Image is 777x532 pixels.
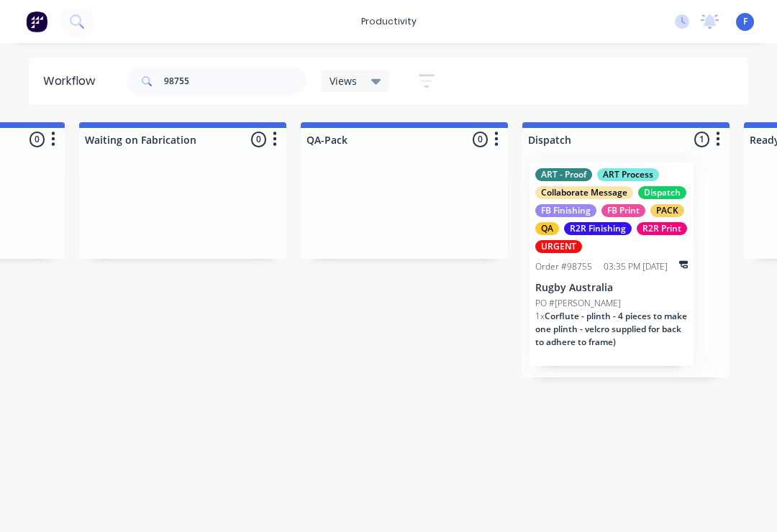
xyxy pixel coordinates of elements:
div: 03:35 PM [DATE] [604,260,668,273]
span: Corflute - plinth - 4 pieces to make one plinth - velcro supplied for back to adhere to frame) [535,310,687,348]
div: ART - ProofART ProcessCollaborate MessageDispatchFB FinishingFB PrintPACKQAR2R FinishingR2R Print... [530,162,694,366]
div: Dispatch [638,186,686,199]
div: R2R Print [637,222,687,235]
div: FB Print [601,204,645,217]
div: Collaborate Message [535,186,633,199]
div: PACK [650,204,684,217]
div: productivity [354,11,424,32]
span: 1 x [535,310,545,322]
div: ART Process [597,168,659,181]
div: Workflow [43,73,102,90]
div: R2R Finishing [564,222,632,235]
p: PO #[PERSON_NAME] [535,297,621,310]
div: FB Finishing [535,204,596,217]
span: Views [330,73,357,88]
span: F [743,15,748,28]
div: Order #98755 [535,260,592,273]
div: URGENT [535,240,582,253]
img: Factory [26,11,47,32]
input: Search for orders... [164,67,306,96]
div: ART - Proof [535,168,592,181]
p: Rugby Australia [535,282,688,294]
div: QA [535,222,559,235]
